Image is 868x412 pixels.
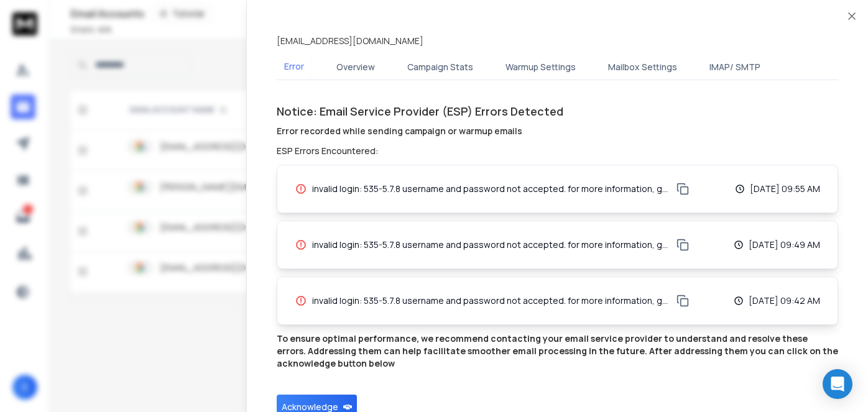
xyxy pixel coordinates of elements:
p: [EMAIL_ADDRESS][DOMAIN_NAME] [277,35,423,47]
span: invalid login: 535-5.7.8 username and password not accepted. for more information, go to 535 5.7.... [312,295,670,307]
p: To ensure optimal performance, we recommend contacting your email service provider to understand ... [277,332,838,370]
p: [DATE] 09:55 AM [750,183,820,195]
p: [DATE] 09:49 AM [749,239,820,251]
button: Overview [329,53,382,81]
p: [DATE] 09:42 AM [749,295,820,307]
button: Warmup Settings [498,53,583,81]
button: Error [277,53,312,81]
span: invalid login: 535-5.7.8 username and password not accepted. for more information, go to 535 5.7.... [312,183,670,195]
h1: Notice: Email Service Provider (ESP) Errors Detected [277,103,838,137]
div: Open Intercom Messenger [823,369,852,399]
span: invalid login: 535-5.7.8 username and password not accepted. for more information, go to 535 5.7.... [312,239,670,251]
h3: ESP Errors Encountered: [277,145,838,157]
button: IMAP/ SMTP [702,53,768,81]
h4: Error recorded while sending campaign or warmup emails [277,125,838,137]
button: Campaign Stats [400,53,481,81]
button: Mailbox Settings [601,53,685,81]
